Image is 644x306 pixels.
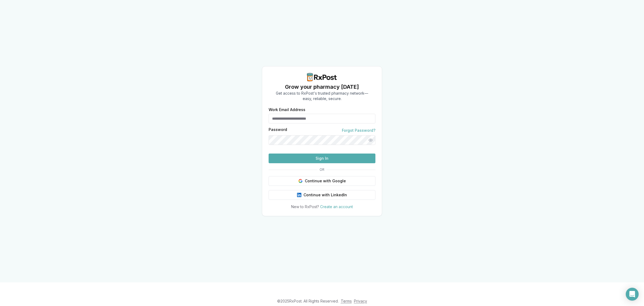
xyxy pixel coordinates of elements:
h1: Grow your pharmacy [DATE] [276,83,368,91]
img: LinkedIn [297,193,301,197]
p: Get access to RxPost's trusted pharmacy network— easy, reliable, secure. [276,91,368,101]
span: OR [317,168,327,172]
div: Open Intercom Messenger [626,288,639,301]
button: Continue with Google [269,176,375,186]
button: Show password [366,135,375,145]
label: Work Email Address [269,108,375,112]
label: Password [269,128,287,133]
a: Privacy [354,299,367,303]
a: Terms [341,299,352,303]
button: Continue with LinkedIn [269,190,375,200]
a: Create an account [320,204,353,209]
a: Forgot Password? [342,128,375,133]
span: New to RxPost? [291,204,319,209]
img: RxPost Logo [305,73,339,81]
button: Sign In [269,154,375,163]
img: Google [298,179,303,183]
